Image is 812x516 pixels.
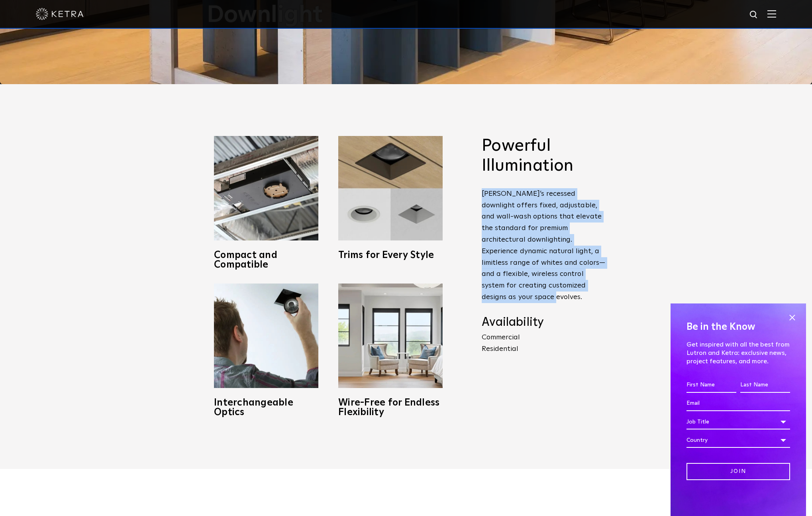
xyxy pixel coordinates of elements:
h3: Trims for Every Style [338,250,443,260]
div: Country [686,433,790,448]
input: Join [686,463,790,480]
img: Hamburger%20Nav.svg [767,10,776,18]
input: First Name [686,378,736,393]
img: trims-for-every-style [338,136,443,240]
h3: Interchangeable Optics [214,398,318,417]
img: D3_WV_Bedroom [338,284,443,388]
input: Email [686,396,790,411]
img: search icon [749,10,759,20]
h2: Powerful Illumination [482,136,605,176]
div: Job Title [686,414,790,429]
h3: Wire-Free for Endless Flexibility [338,398,443,417]
img: ketra-logo-2019-white [36,8,84,20]
h4: Availability [482,315,605,330]
h4: Be in the Know [686,319,790,335]
img: compact-and-copatible [214,136,318,240]
p: [PERSON_NAME]’s recessed downlight offers fixed, adjustable, and wall-wash options that elevate t... [482,188,605,303]
h3: Compact and Compatible [214,250,318,270]
input: Last Name [740,378,790,393]
p: Get inspired with all the best from Lutron and Ketra: exclusive news, project features, and more. [686,341,790,365]
img: D3_OpticSwap [214,284,318,388]
p: Commercial Residential [482,332,605,355]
